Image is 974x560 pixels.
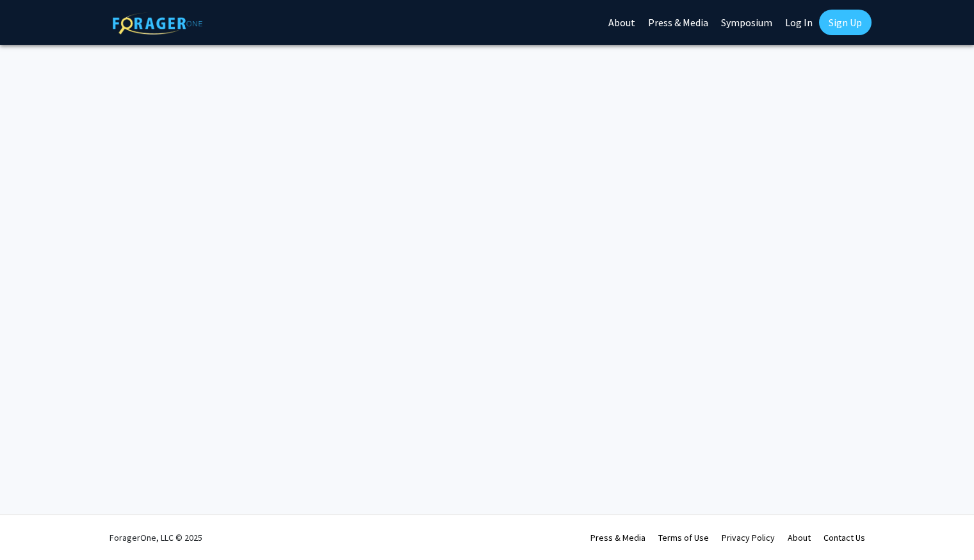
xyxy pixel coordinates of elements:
a: Privacy Policy [722,532,775,543]
a: Sign Up [819,10,872,35]
a: Press & Media [590,532,645,543]
a: Contact Us [824,532,865,543]
a: Terms of Use [658,532,709,543]
img: ForagerOne Logo [113,12,202,35]
div: ForagerOne, LLC © 2025 [110,515,202,560]
a: About [788,532,811,543]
